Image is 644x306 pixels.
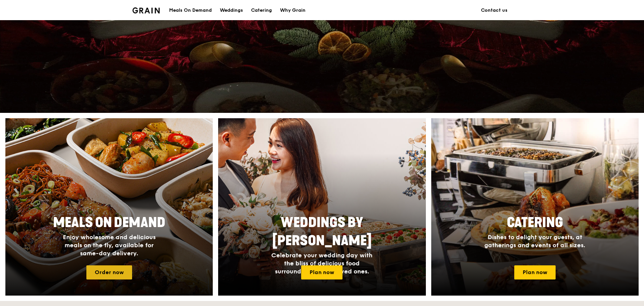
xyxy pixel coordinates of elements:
[477,0,512,20] a: Contact us
[220,0,243,20] div: Weddings
[514,265,556,279] a: Plan now
[301,265,343,279] a: Plan now
[169,0,212,20] div: Meals On Demand
[247,0,276,20] a: Catering
[431,118,639,296] a: CateringDishes to delight your guests, at gatherings and events of all sizes.Plan now
[280,0,306,20] div: Why Grain
[132,7,160,13] img: Grain
[5,118,213,296] a: Meals On DemandEnjoy wholesome and delicious meals on the fly, available for same-day delivery.Or...
[218,118,426,296] a: Weddings by [PERSON_NAME]Celebrate your wedding day with the bliss of delicious food surrounded b...
[276,0,310,20] a: Why Grain
[507,215,563,231] span: Catering
[484,233,585,249] span: Dishes to delight your guests, at gatherings and events of all sizes.
[251,0,272,20] div: Catering
[216,0,247,20] a: Weddings
[272,215,372,249] span: Weddings by [PERSON_NAME]
[86,265,132,279] a: Order now
[218,118,426,296] img: weddings-card.4f3003b8.jpg
[271,252,372,275] span: Celebrate your wedding day with the bliss of delicious food surrounded by your loved ones.
[53,215,165,231] span: Meals On Demand
[63,233,156,257] span: Enjoy wholesome and delicious meals on the fly, available for same-day delivery.
[431,118,639,296] img: catering-card.e1cfaf3e.jpg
